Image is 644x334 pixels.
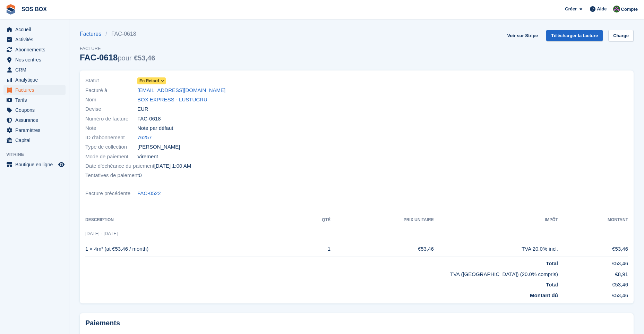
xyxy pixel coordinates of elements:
td: 1 [301,241,330,257]
td: €53,46 [330,241,434,257]
span: Boutique en ligne [15,160,57,169]
span: 0 [139,172,141,179]
span: ID d'abonnement [85,134,137,142]
span: Accueil [15,25,57,34]
span: Analytique [15,75,57,85]
a: menu [3,95,66,105]
h2: Paiements [85,319,628,327]
span: En retard [139,78,159,84]
a: BOX EXPRESS - LUSTUCRU [137,96,207,104]
span: pour [118,54,131,62]
span: FAC-0618 [137,115,161,123]
span: Tarifs [15,95,57,105]
a: Boutique d'aperçu [57,160,66,169]
span: Nom [85,96,137,104]
a: [EMAIL_ADDRESS][DOMAIN_NAME] [137,86,225,94]
span: Créer [565,6,577,12]
span: Mode de paiement [85,153,137,161]
span: Abonnements [15,45,57,55]
td: €53,46 [558,241,628,257]
a: FAC-0522 [137,190,161,198]
span: Compte [621,6,638,13]
span: Activités [15,35,57,44]
span: Vitrine [6,151,69,158]
span: Note par défaut [137,124,173,132]
span: Date d'échéance du paiement [85,162,154,170]
a: menu [3,65,66,75]
td: €8,91 [558,268,628,278]
a: menu [3,125,66,135]
img: ALEXANDRE SOUBIRA [613,6,620,12]
span: Nos centres [15,55,57,65]
span: Coupons [15,105,57,115]
a: menu [3,85,66,95]
td: TVA ([GEOGRAPHIC_DATA]) (20.0% compris) [85,268,558,278]
span: Facture [80,45,155,52]
a: SOS BOX [19,3,50,15]
span: Paramètres [15,125,57,135]
a: menu [3,105,66,115]
span: Facture précédente [85,190,137,198]
a: Voir sur Stripe [504,30,541,41]
a: menu [3,160,66,169]
span: EUR [137,105,148,113]
span: €53,46 [134,54,155,62]
strong: Montant dû [530,292,558,298]
th: Prix unitaire [330,215,434,226]
time: 2025-08-01 23:00:00 UTC [154,162,191,170]
td: €53,46 [558,289,628,300]
span: Type de collection [85,143,137,151]
nav: breadcrumbs [80,30,155,38]
span: Note [85,124,137,132]
a: Charge [608,30,634,41]
a: menu [3,25,66,34]
span: Statut [85,77,137,85]
span: Tentatives de paiement [85,172,139,179]
img: stora-icon-8386f47178a22dfd0bd8f6a31ec36ba5ce8667c1dd55bd0f319d3a0aa187defe.svg [6,4,16,15]
span: CRM [15,65,57,75]
a: menu [3,75,66,85]
a: menu [3,115,66,125]
span: [DATE] - [DATE] [85,231,118,236]
a: Télécharger la facture [546,30,603,41]
span: Assurance [15,115,57,125]
th: Qté [301,215,330,226]
span: Factures [15,85,57,95]
td: €53,46 [558,278,628,289]
strong: Total [546,260,558,266]
span: Devise [85,105,137,113]
span: Numéro de facture [85,115,137,123]
th: Impôt [434,215,558,226]
span: Aide [597,6,607,12]
a: menu [3,55,66,65]
td: 1 × 4m² (at €53.46 / month) [85,241,301,257]
a: Factures [80,30,105,38]
a: menu [3,35,66,44]
strong: Total [546,282,558,287]
span: Facturé à [85,86,137,94]
div: FAC-0618 [80,53,155,62]
a: En retard [137,77,166,85]
span: Capital [15,135,57,145]
span: [PERSON_NAME] [137,143,180,151]
a: menu [3,135,66,145]
div: TVA 20.0% incl. [434,245,558,253]
a: 76257 [137,134,152,142]
td: €53,46 [558,257,628,268]
a: menu [3,45,66,55]
span: Virement [137,153,158,161]
th: Montant [558,215,628,226]
th: Description [85,215,301,226]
